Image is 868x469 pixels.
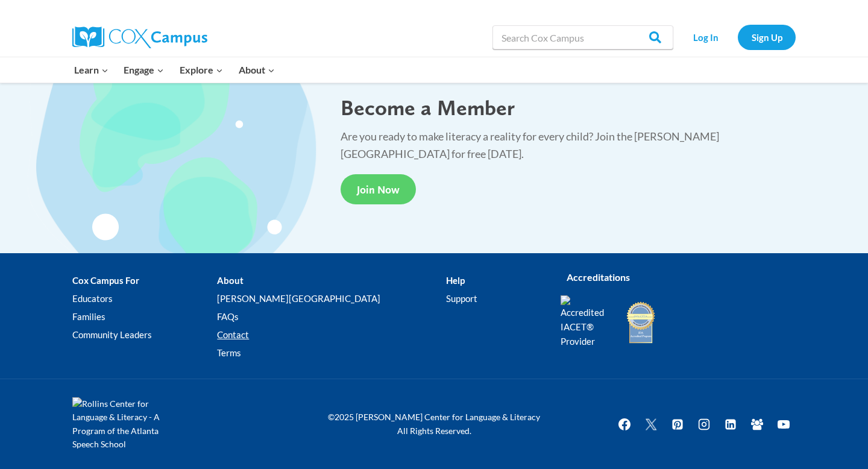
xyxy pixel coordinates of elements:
a: FAQs [217,307,445,326]
input: Search Cox Campus [492,25,673,49]
a: Twitter [639,412,663,436]
p: Are you ready to make literacy a reality for every child? Join the [PERSON_NAME][GEOGRAPHIC_DATA]... [341,128,799,163]
p: ©2025 [PERSON_NAME] Center for Language & Literacy All Rights Reserved. [319,411,549,438]
a: Terms [217,344,445,362]
a: Facebook Group [745,412,769,436]
a: Pinterest [665,412,690,436]
a: Instagram [692,412,716,436]
nav: Secondary Navigation [679,25,796,49]
button: Child menu of Learn [66,57,116,83]
a: Sign Up [738,25,796,49]
a: Support [446,289,542,307]
img: IDA Accredited [626,300,656,345]
a: Facebook [612,412,637,436]
button: Child menu of Engage [116,57,172,83]
img: Rollins Center for Language & Literacy - A Program of the Atlanta Speech School [72,397,181,452]
span: Become a Member [341,95,515,121]
a: Educators [72,289,217,307]
a: [PERSON_NAME][GEOGRAPHIC_DATA] [217,289,445,307]
button: Child menu of Explore [172,57,231,83]
img: Twitter X icon white [644,417,658,431]
a: Join Now [341,174,416,204]
a: Contact [217,326,445,344]
button: Child menu of About [231,57,283,83]
span: Join Now [357,183,400,196]
strong: Accreditations [567,271,630,283]
nav: Primary Navigation [66,57,282,83]
a: YouTube [772,412,796,436]
a: Families [72,307,217,326]
a: Community Leaders [72,326,217,344]
a: Linkedin [719,412,743,436]
img: Accredited IACET® Provider [561,295,612,348]
img: Cox Campus [72,27,207,48]
a: Log In [679,25,732,49]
